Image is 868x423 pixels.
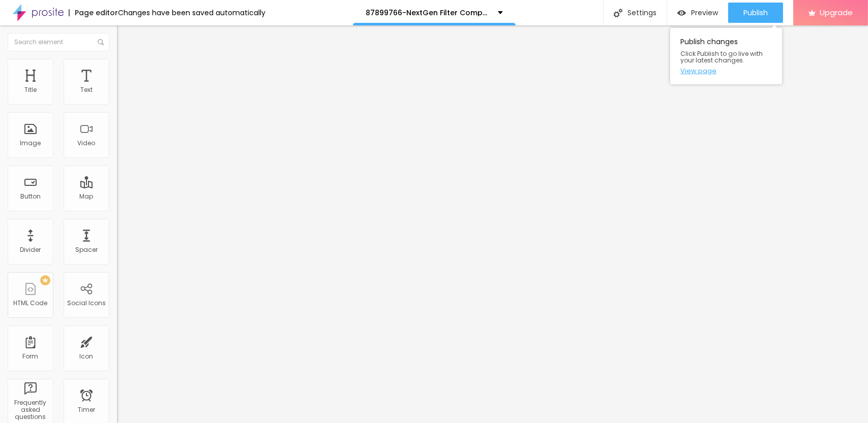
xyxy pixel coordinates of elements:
[78,406,95,413] div: Timer
[20,140,41,147] div: Image
[820,8,853,17] span: Upgrade
[743,9,768,17] span: Publish
[23,353,39,360] div: Form
[8,33,109,51] input: Search element
[680,68,772,74] a: View page
[680,50,772,63] span: Click Publish to go live with your latest changes.
[20,193,41,200] div: Button
[24,86,37,93] div: Title
[670,28,782,84] div: Publish changes
[80,193,94,200] div: Map
[614,9,622,17] img: Icone
[80,353,94,360] div: Icon
[67,300,106,307] div: Social Icons
[14,300,48,307] div: HTML Code
[20,246,41,253] div: Divider
[78,140,96,147] div: Video
[728,3,783,23] button: Publish
[10,399,50,421] div: Frequently asked questions
[69,9,118,16] div: Page editor
[667,3,728,23] button: Preview
[677,9,686,17] img: view-1.svg
[691,9,718,17] span: Preview
[75,246,98,253] div: Spacer
[98,39,104,45] img: Icone
[118,9,265,16] div: Changes have been saved automatically
[366,9,490,16] p: 87899766-NextGen Filter Company
[117,25,868,423] iframe: Editor
[80,86,93,93] div: Text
